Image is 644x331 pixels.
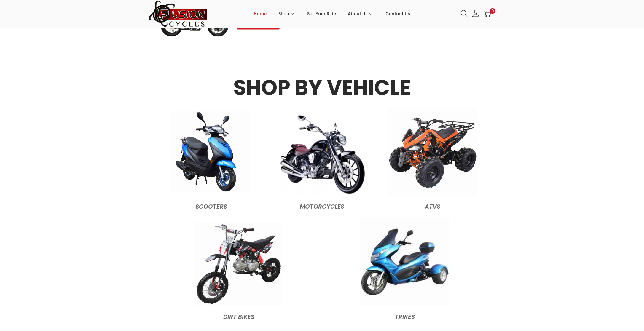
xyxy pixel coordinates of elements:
span: About Us [348,6,368,21]
span: Home [254,6,267,21]
span: Sell Your Ride [307,6,336,21]
span: Contact Us [386,6,410,21]
a: Home [254,0,267,27]
figcaption: Trikes [325,309,485,322]
a: Contact Us [386,0,410,27]
nav: Primary navigation [208,0,456,27]
a: About Us [348,0,374,27]
a: Shop [279,0,296,27]
a: 0 [484,10,491,17]
figcaption: MOTORCYCLES [270,199,374,212]
figcaption: ATVs [380,199,485,212]
figcaption: Scooters [159,199,264,212]
figcaption: Dirt Bikes [159,309,319,322]
a: Sell Your Ride [307,0,336,27]
span: Shop [279,6,290,21]
h3: Shop By Vehicle [156,78,488,98]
